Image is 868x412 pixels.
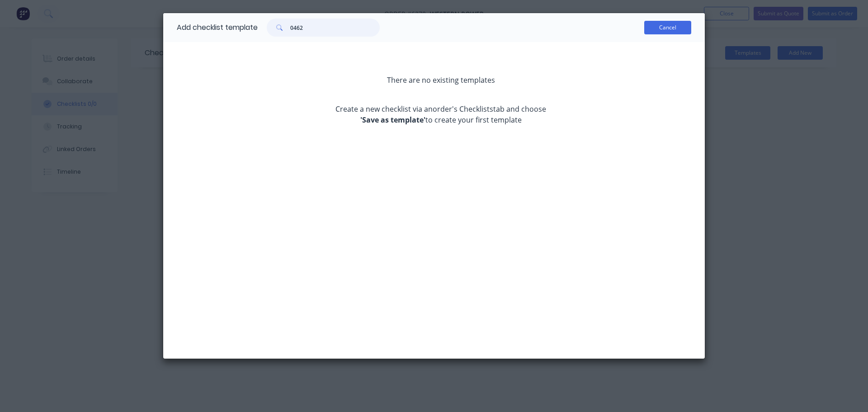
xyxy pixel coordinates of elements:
[290,19,380,37] input: Search...
[328,104,554,125] p: Create a new checklist via an order's Checklists tab and choose to create your first template
[328,75,554,85] p: There are no existing templates
[360,115,425,125] strong: 'Save as template'
[177,13,258,42] div: Add checklist template
[644,21,691,34] button: Cancel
